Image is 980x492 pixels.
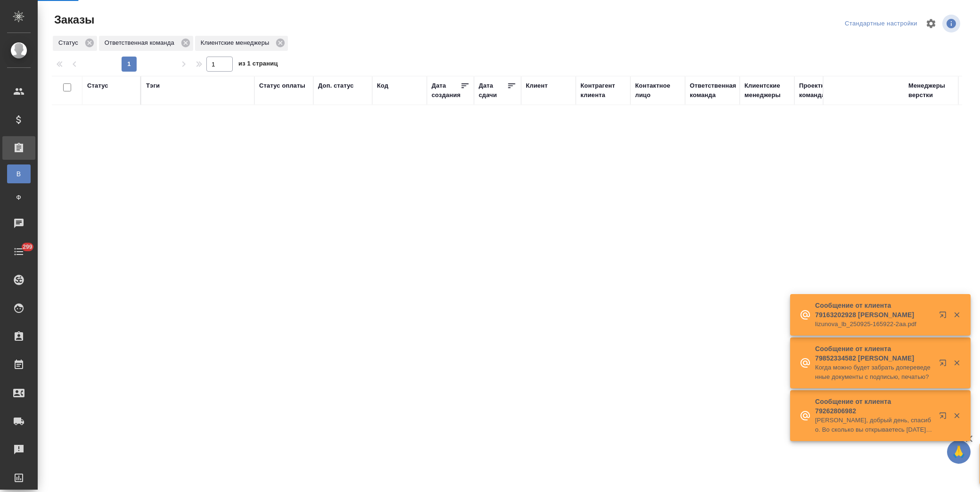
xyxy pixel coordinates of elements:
[7,188,31,207] a: Ф
[146,81,160,90] div: Тэги
[947,311,966,319] button: Закрыть
[7,164,31,183] a: В
[195,36,288,51] div: Клиентские менеджеры
[815,397,933,416] p: Сообщение от клиента 79262806982
[842,16,920,31] div: split button
[99,36,193,51] div: Ответственная команда
[815,344,933,363] p: Сообщение от клиента 79852334582 [PERSON_NAME]
[201,38,273,48] p: Клиентские менеджеры
[580,81,626,100] div: Контрагент клиента
[815,320,933,329] p: lizunova_lb_250925-165922-2aa.pdf
[799,81,844,100] div: Проектная команда
[479,81,507,100] div: Дата сдачи
[815,416,933,435] p: [PERSON_NAME], добрый день, спасибо. Во сколько вы открываетесь [DATE]? [DATE] не успею забрать.
[690,81,736,100] div: Ответственная команда
[105,38,178,48] p: Ответственная команда
[815,363,933,382] p: Когда можно будет забрать допереведенные документы с подписью, печатью?
[58,38,82,48] p: Статус
[947,359,966,367] button: Закрыть
[377,81,388,90] div: Код
[947,411,966,420] button: Закрыть
[238,58,278,72] span: из 1 страниц
[933,305,956,328] button: Открыть в новой вкладке
[2,240,35,263] a: 299
[635,81,680,100] div: Контактное лицо
[908,81,954,100] div: Менеджеры верстки
[526,81,547,90] div: Клиент
[933,406,956,429] button: Открыть в новой вкладке
[942,15,962,33] span: Посмотреть информацию
[87,81,108,90] div: Статус
[318,81,354,90] div: Доп. статус
[432,81,460,100] div: Дата создания
[259,81,305,90] div: Статус оплаты
[53,36,97,51] div: Статус
[815,301,933,320] p: Сообщение от клиента 79163202928 [PERSON_NAME]
[920,12,942,35] span: Настроить таблицу
[933,353,956,376] button: Открыть в новой вкладке
[12,193,26,202] span: Ф
[744,81,790,100] div: Клиентские менеджеры
[17,242,38,252] span: 299
[52,12,94,27] span: Заказы
[12,169,26,179] span: В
